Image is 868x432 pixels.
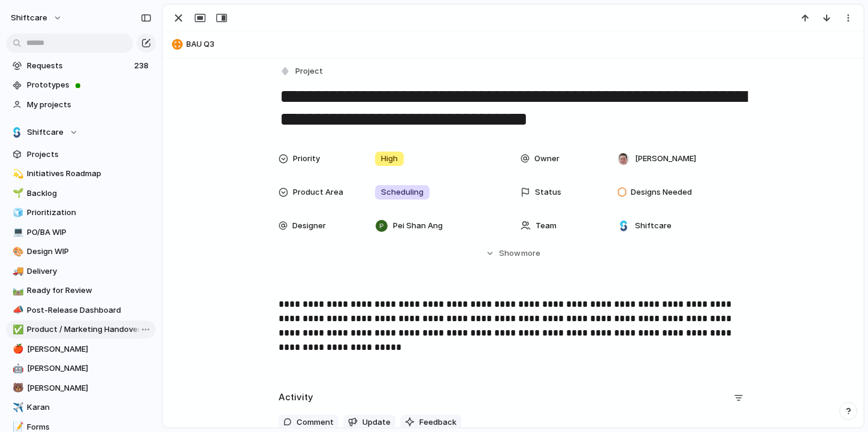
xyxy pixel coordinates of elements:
[6,123,156,141] button: Shiftcare
[534,153,559,165] span: Owner
[27,382,152,394] span: [PERSON_NAME]
[13,167,21,181] div: 💫
[13,303,21,317] div: 📣
[293,153,320,165] span: Priority
[13,342,21,356] div: 🍎
[11,265,23,277] button: 🚚
[343,415,395,430] button: Update
[11,12,47,24] span: shiftcare
[6,185,156,203] div: 🌱Backlog
[13,362,21,376] div: 🤖
[6,223,156,241] a: 💻PO/BA WIP
[13,264,21,278] div: 🚚
[11,168,23,180] button: 💫
[6,301,156,319] a: 📣Post-Release Dashboard
[13,206,21,220] div: 🧊
[168,35,858,54] button: BAU Q3
[6,204,156,222] a: 🧊Prioritization
[6,57,156,75] a: Requests238
[11,324,23,336] button: ✅
[277,63,326,80] button: Project
[6,76,156,94] a: Prototypes
[292,220,326,232] span: Designer
[6,243,156,261] a: 🎨Design WIP
[27,168,152,180] span: Initiatives Roadmap
[631,186,692,198] span: Designs Needed
[499,247,521,259] span: Show
[293,186,343,198] span: Product Area
[536,220,557,232] span: Team
[635,220,672,232] span: Shiftcare
[27,401,152,413] span: Karan
[6,398,156,416] a: ✈️Karan
[27,126,63,138] span: Shiftcare
[13,381,21,395] div: 🐻
[5,8,68,28] button: shiftcare
[27,207,152,219] span: Prioritization
[279,415,338,430] button: Comment
[521,247,540,259] span: more
[6,282,156,300] a: 🛤️Ready for Review
[27,226,152,238] span: PO/BA WIP
[27,79,152,91] span: Prototypes
[11,304,23,316] button: 📣
[13,225,21,239] div: 💻
[27,265,152,277] span: Delivery
[279,391,313,404] h2: Activity
[419,416,456,428] span: Feedback
[27,343,152,355] span: [PERSON_NAME]
[6,146,156,164] a: Projects
[27,246,152,258] span: Design WIP
[27,285,152,297] span: Ready for Review
[11,401,23,413] button: ✈️
[362,416,391,428] span: Update
[27,324,152,336] span: Product / Marketing Handover
[400,415,461,430] button: Feedback
[535,186,561,198] span: Status
[297,416,334,428] span: Comment
[6,360,156,377] a: 🤖[PERSON_NAME]
[393,220,443,232] span: Pei Shan Ang
[13,401,21,415] div: ✈️
[27,304,152,316] span: Post-Release Dashboard
[11,246,23,258] button: 🎨
[27,99,152,111] span: My projects
[6,165,156,183] a: 💫Initiatives Roadmap
[381,153,398,165] span: High
[11,362,23,374] button: 🤖
[279,243,748,264] button: Showmore
[6,379,156,397] a: 🐻[PERSON_NAME]
[13,284,21,298] div: 🛤️
[381,186,424,198] span: Scheduling
[6,321,156,339] a: ✅Product / Marketing Handover
[11,343,23,355] button: 🍎
[11,188,23,200] button: 🌱
[635,153,696,165] span: [PERSON_NAME]
[6,96,156,114] a: My projects
[13,186,21,200] div: 🌱
[27,60,131,72] span: Requests
[11,285,23,297] button: 🛤️
[6,262,156,280] a: 🚚Delivery
[11,207,23,219] button: 🧊
[11,226,23,238] button: 💻
[134,60,151,72] span: 238
[186,38,858,50] span: BAU Q3
[27,149,152,161] span: Projects
[27,188,152,200] span: Backlog
[27,362,152,374] span: [PERSON_NAME]
[6,340,156,358] a: 🍎[PERSON_NAME]
[13,245,21,259] div: 🎨
[13,323,21,337] div: ✅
